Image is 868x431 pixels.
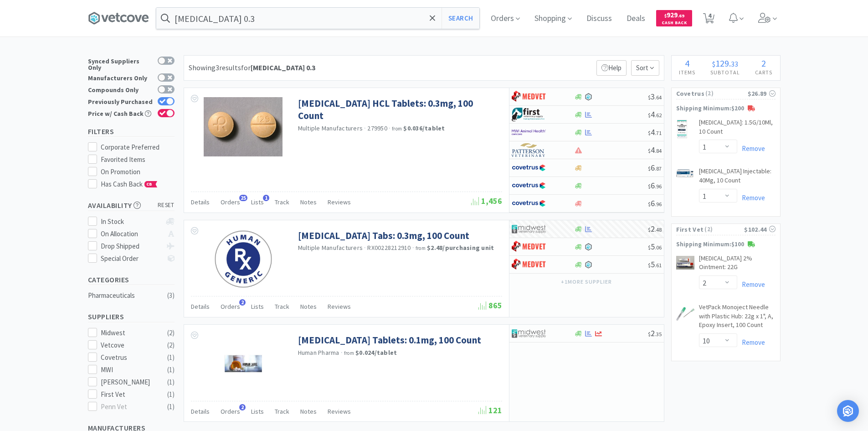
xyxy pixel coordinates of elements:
span: Notes [300,198,317,206]
div: Drop Shipped [101,241,161,252]
span: $ [648,183,651,190]
span: 4 [685,57,689,69]
span: Lists [251,302,264,311]
div: ( 1 ) [167,352,175,363]
img: bdd3c0f4347043b9a893056ed883a29a_120.png [512,240,546,254]
h4: Items [672,68,703,77]
span: CB [145,182,154,187]
a: Human Pharma [298,348,339,357]
span: . 84 [655,147,662,154]
img: 67d67680309e4a0bb49a5ff0391dcc42_6.png [512,108,546,121]
a: $929.69Cash Back [656,6,692,31]
a: Remove [737,144,765,153]
span: 2 [239,404,246,410]
div: Vetcove [101,340,157,351]
span: Track [275,302,289,311]
span: $ [648,244,651,251]
span: 1,456 [471,196,502,206]
span: $ [648,226,651,233]
span: 865 [478,300,502,311]
img: 8377faae4ef54743993a2ac04a16a450_186696.jpeg [204,97,282,156]
span: $ [648,331,651,338]
span: $ [648,262,651,269]
span: $ [648,94,651,101]
span: · [341,348,343,357]
span: 3 [648,91,662,102]
strong: $0.024 / tablet [355,348,397,357]
a: [MEDICAL_DATA] Injectable: 40Mg, 10 Count [699,167,776,188]
img: 4860fa5397e34cb5a6e60516a0174fac_206108.jpeg [676,256,694,270]
div: [PERSON_NAME] [101,377,157,388]
div: Open Intercom Messenger [837,400,859,422]
div: Midwest [101,327,157,338]
div: Pharmaceuticals [88,290,162,301]
div: ( 2 ) [167,340,175,351]
span: . 87 [655,165,662,172]
span: . 06 [655,244,662,251]
span: Details [191,198,210,206]
span: Covetrus [676,88,704,99]
img: 7e1a81d71b79415892625313c20b9197_697512.png [676,169,694,177]
img: 77fca1acd8b6420a9015268ca798ef17_1.png [512,197,546,210]
img: bdd3c0f4347043b9a893056ed883a29a_120.png [512,90,546,104]
span: Orders [221,198,240,206]
span: First Vet [676,224,704,234]
span: 4 [648,127,662,137]
span: Track [275,198,289,206]
span: for [241,63,315,72]
span: $ [648,165,651,172]
h5: Availability [88,200,175,211]
img: bdd3c0f4347043b9a893056ed883a29a_120.png [512,258,546,271]
span: from [344,350,354,356]
img: 3b81bca510ba4357b2d491c30d0b4f33_525594.jpeg [214,334,273,393]
a: Deals [623,15,649,23]
img: 98081e3fff3e45e59f181599a72805f1_26051.png [676,305,694,323]
a: [MEDICAL_DATA]: 1.5G/10Ml, 10 Count [699,118,776,140]
a: Discuss [583,15,616,23]
span: Lists [251,198,264,206]
input: Search by item, sku, manufacturer, ingredient, size... [156,8,479,29]
div: . [703,59,748,68]
img: 77fca1acd8b6420a9015268ca798ef17_1.png [512,179,546,192]
span: 2 [648,223,662,234]
div: $102.44 [744,224,775,234]
div: $26.89 [748,88,776,99]
span: . 69 [678,13,684,19]
span: Details [191,407,210,415]
div: Corporate Preferred [101,142,175,153]
span: Details [191,302,210,311]
div: Synced Suppliers Only [88,57,153,71]
p: Help [596,60,627,76]
span: 2 [239,299,246,306]
h5: Categories [88,275,175,285]
img: f6b2451649754179b5b4e0c70c3f7cb0_2.png [512,125,546,139]
span: · [364,124,366,132]
h5: Suppliers [88,312,175,322]
a: VetPack Monoject Needle with Plastic Hub: 22g x 1", A, Epoxy Insert, 100 Count [699,303,776,333]
span: $ [648,147,651,154]
span: Has Cash Back [101,180,158,188]
span: · [389,124,390,132]
strong: $0.036 / tablet [403,124,445,132]
span: 4 [648,109,662,119]
a: [MEDICAL_DATA] 2% Ointment: 22G [699,254,776,275]
span: 2 [648,328,662,338]
span: 6 [648,162,662,173]
span: Cash Back [662,21,687,26]
img: 2c5a3d1c9e034e8b918b40fcd1f401ca_573120.png [214,229,273,289]
span: . 96 [655,183,662,190]
span: . 64 [655,94,662,101]
a: Multiple Manufacturers [298,244,363,252]
div: ( 2 ) [167,327,175,338]
div: Compounds Only [88,85,153,93]
div: Special Order [101,253,161,264]
span: 1 [263,195,269,201]
img: f5e969b455434c6296c6d81ef179fa71_3.png [512,143,546,157]
span: Notes [300,302,317,311]
img: 4dd14cff54a648ac9e977f0c5da9bc2e_5.png [512,327,546,340]
span: ( 2 ) [704,225,744,234]
button: +1more supplier [556,275,616,288]
div: Showing 3 results [189,62,315,74]
span: 2 [761,57,766,69]
img: 77fca1acd8b6420a9015268ca798ef17_1.png [512,161,546,175]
